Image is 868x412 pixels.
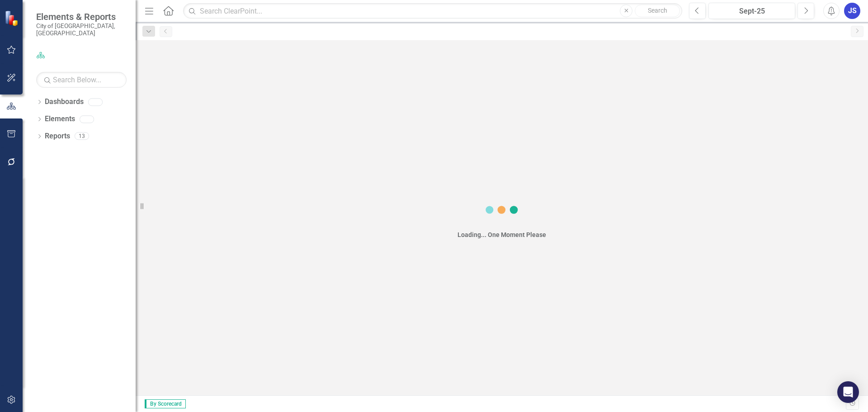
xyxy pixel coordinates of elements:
a: Reports [45,131,70,142]
input: Search Below... [36,72,127,88]
input: Search ClearPoint... [183,3,682,19]
div: Sept-25 [712,6,792,17]
div: Loading... One Moment Please [458,230,546,239]
span: Elements & Reports [36,11,127,22]
img: ClearPoint Strategy [5,10,20,26]
button: JS [844,3,860,19]
span: Search [648,7,667,14]
button: Sept-25 [708,3,795,19]
span: By Scorecard [145,399,186,408]
button: Search [635,5,680,17]
div: 13 [75,133,89,140]
a: Elements [45,114,75,124]
a: Dashboards [45,97,84,107]
small: City of [GEOGRAPHIC_DATA], [GEOGRAPHIC_DATA] [36,22,127,37]
div: Open Intercom Messenger [837,381,859,403]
